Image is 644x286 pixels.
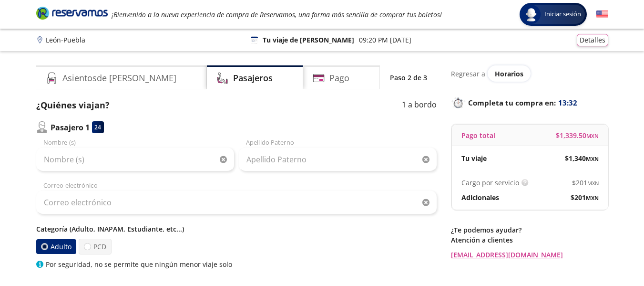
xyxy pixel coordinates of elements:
[36,6,108,20] i: Brand Logo
[589,231,634,276] iframe: Messagebird Livechat Widget
[451,225,608,235] p: ¿Te podemos ayudar?
[36,99,110,112] p: ¿Quiénes viajan?
[62,72,176,85] h4: Asientos de [PERSON_NAME]
[359,35,411,45] p: 09:20 PM [DATE]
[36,191,437,214] input: Correo electrónico
[495,69,523,78] span: Horarios
[112,10,442,19] em: ¡Bienvenido a la nueva experiencia de compra de Reservamos, una forma más sencilla de comprar tus...
[451,235,608,245] p: Atención a clientes
[461,192,499,202] p: Adicionales
[587,180,599,187] small: MXN
[79,239,112,254] label: PCD
[451,96,608,109] p: Completa tu compra en :
[541,10,585,19] span: Iniciar sesión
[239,148,437,171] input: Apellido Paterno
[92,121,104,133] div: 24
[36,6,108,23] a: Brand Logo
[577,34,608,46] button: Detalles
[586,155,599,162] small: MXN
[233,72,273,85] h4: Pasajeros
[451,69,485,79] p: Regresar a
[390,73,427,83] p: Paso 2 de 3
[36,148,234,171] input: Nombre (s)
[263,35,354,45] p: Tu viaje de [PERSON_NAME]
[451,250,608,260] a: [EMAIL_ADDRESS][DOMAIN_NAME]
[461,130,495,140] p: Pago total
[596,9,608,21] button: English
[329,72,349,85] h4: Pago
[402,99,437,112] p: 1 a bordo
[46,259,232,269] p: Por seguridad, no se permite que ningún menor viaje solo
[586,194,599,201] small: MXN
[46,35,85,45] p: León - Puebla
[461,153,487,163] p: Tu viaje
[461,178,519,188] p: Cargo por servicio
[556,130,599,140] span: $ 1,339.50
[36,239,76,254] label: Adulto
[558,97,577,108] span: 13:32
[451,65,608,82] div: Regresar a ver horarios
[586,132,599,139] small: MXN
[571,192,599,202] span: $ 201
[565,153,599,163] span: $ 1,340
[36,224,437,234] p: Categoría (Adulto, INAPAM, Estudiante, etc...)
[51,122,90,133] p: Pasajero 1
[572,178,599,188] span: $ 201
